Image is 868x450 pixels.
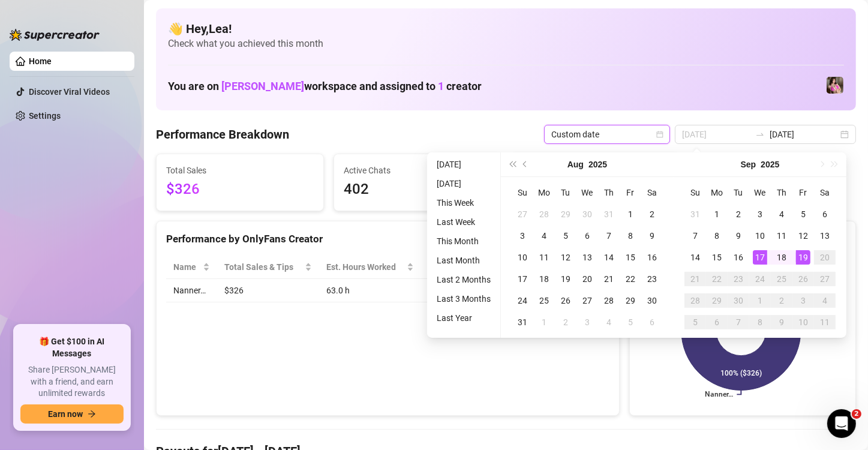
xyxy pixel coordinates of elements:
[537,207,551,221] div: 28
[620,290,641,311] td: 2025-08-29
[29,111,61,121] a: Settings
[818,207,832,221] div: 6
[771,311,792,333] td: 2025-10-09
[623,207,638,221] div: 1
[814,182,836,203] th: Sa
[555,311,576,333] td: 2025-09-02
[533,290,555,311] td: 2025-08-25
[598,225,620,247] td: 2025-08-07
[168,80,482,93] h1: You are on workspace and assigned to creator
[432,253,495,268] li: Last Month
[29,87,110,97] a: Discover Viral Videos
[827,77,843,94] img: Nanner
[641,182,663,203] th: Sa
[537,272,551,286] div: 18
[645,315,659,329] div: 6
[29,56,52,66] a: Home
[533,225,555,247] td: 2025-08-04
[432,311,495,325] li: Last Year
[710,315,724,329] div: 6
[537,229,551,243] div: 4
[684,311,706,333] td: 2025-10-05
[728,311,749,333] td: 2025-10-07
[796,207,810,221] div: 5
[792,311,814,333] td: 2025-10-10
[684,247,706,268] td: 2025-09-14
[774,315,789,329] div: 9
[580,250,594,265] div: 13
[555,182,576,203] th: Tu
[217,279,319,302] td: $326
[217,256,319,279] th: Total Sales & Tips
[755,130,765,139] span: swap-right
[166,279,217,302] td: Nanner…
[731,229,746,243] div: 9
[224,260,302,274] span: Total Sales & Tips
[641,290,663,311] td: 2025-08-30
[598,268,620,290] td: 2025-08-21
[576,290,598,311] td: 2025-08-27
[166,256,217,279] th: Name
[515,207,530,221] div: 27
[710,207,724,221] div: 1
[512,247,533,268] td: 2025-08-10
[166,164,314,177] span: Total Sales
[796,229,810,243] div: 12
[576,225,598,247] td: 2025-08-06
[580,315,594,329] div: 3
[814,203,836,225] td: 2025-09-06
[438,80,444,92] span: 1
[641,247,663,268] td: 2025-08-16
[753,272,767,286] div: 24
[326,260,404,274] div: Est. Hours Worked
[20,404,124,424] button: Earn nowarrow-right
[688,315,702,329] div: 5
[173,260,200,274] span: Name
[684,268,706,290] td: 2025-09-21
[580,207,594,221] div: 30
[818,250,832,265] div: 20
[537,250,551,265] div: 11
[641,311,663,333] td: 2025-09-06
[684,290,706,311] td: 2025-09-28
[537,315,551,329] div: 1
[598,247,620,268] td: 2025-08-14
[598,182,620,203] th: Th
[620,203,641,225] td: 2025-08-01
[731,293,746,308] div: 30
[515,293,530,308] div: 24
[576,247,598,268] td: 2025-08-13
[558,272,573,286] div: 19
[753,229,767,243] div: 10
[533,203,555,225] td: 2025-07-28
[512,290,533,311] td: 2025-08-24
[506,152,519,176] button: Last year (Control + left)
[641,203,663,225] td: 2025-08-02
[512,203,533,225] td: 2025-07-27
[166,178,314,201] span: $326
[156,126,289,143] h4: Performance Breakdown
[684,203,706,225] td: 2025-08-31
[792,290,814,311] td: 2025-10-03
[728,182,749,203] th: Tu
[706,203,728,225] td: 2025-09-01
[688,250,702,265] div: 14
[705,391,733,399] text: Nanner…
[20,336,124,359] span: 🎁 Get $100 in AI Messages
[533,182,555,203] th: Mo
[792,268,814,290] td: 2025-09-26
[706,290,728,311] td: 2025-09-29
[555,268,576,290] td: 2025-08-19
[533,311,555,333] td: 2025-09-01
[645,250,659,265] div: 16
[749,182,771,203] th: We
[432,234,495,248] li: This Month
[774,207,789,221] div: 4
[588,152,607,176] button: Choose a year
[706,311,728,333] td: 2025-10-06
[706,247,728,268] td: 2025-09-15
[602,229,616,243] div: 7
[221,80,304,92] span: [PERSON_NAME]
[770,128,838,141] input: End date
[576,311,598,333] td: 2025-09-03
